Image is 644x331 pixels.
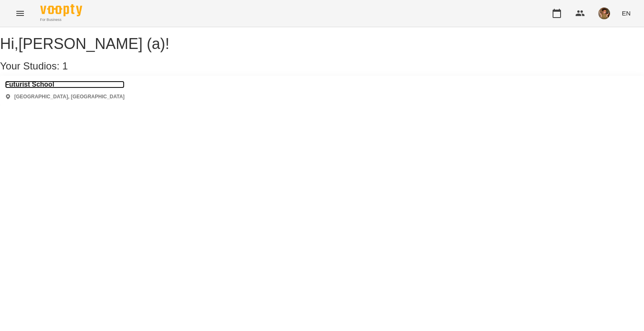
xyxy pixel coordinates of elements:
p: [GEOGRAPHIC_DATA], [GEOGRAPHIC_DATA] [14,93,125,100]
a: Futurist School [5,81,125,88]
span: For Business [40,17,82,23]
img: 166010c4e833d35833869840c76da126.jpeg [598,8,610,19]
button: Menu [10,3,30,23]
img: Voopty Logo [40,4,82,16]
span: 1 [62,60,68,72]
button: EN [618,5,634,21]
span: EN [622,9,631,18]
